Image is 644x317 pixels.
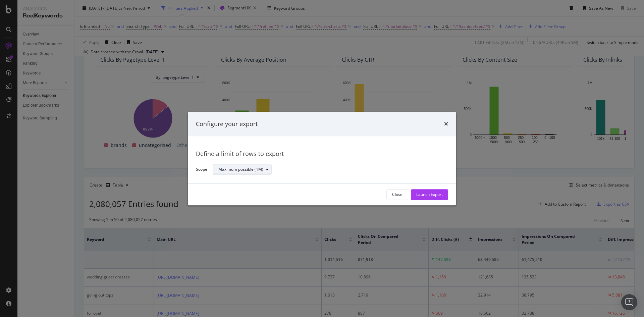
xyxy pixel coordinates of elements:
[444,120,448,128] div: times
[392,192,402,198] div: Close
[196,150,448,159] div: Define a limit of rows to export
[411,189,448,200] button: Launch Export
[188,112,456,205] div: modal
[196,166,207,174] label: Scope
[386,189,408,200] button: Close
[218,168,263,172] div: Maximum possible (1M)
[416,192,443,198] div: Launch Export
[621,294,637,310] div: Open Intercom Messenger
[213,164,272,175] button: Maximum possible (1M)
[196,120,258,128] div: Configure your export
